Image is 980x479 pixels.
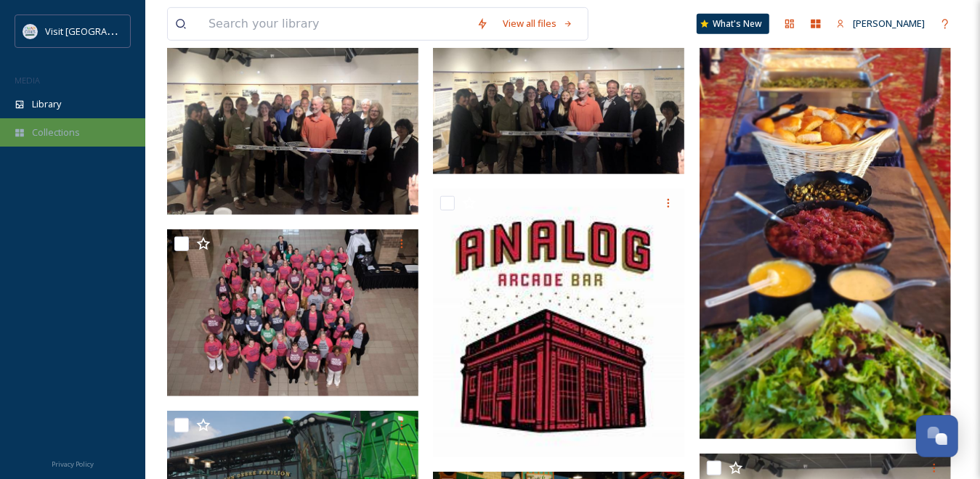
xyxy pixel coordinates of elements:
a: View all files [495,9,580,38]
span: Library [32,97,61,111]
span: MEDIA [15,75,40,86]
a: Privacy Policy [52,454,94,472]
img: IMG_9981.jpeg [433,24,684,174]
img: IMG_9983.jpeg [167,24,418,214]
a: What's New [697,14,769,34]
span: Collections [32,126,80,139]
span: Privacy Policy [52,459,94,469]
a: [PERSON_NAME] [829,9,932,38]
img: OIP.jpg [433,189,684,457]
input: Search your library [201,8,469,40]
img: DSCF3153.jpg [167,229,418,397]
button: Open Chat [916,415,958,457]
span: Visit [GEOGRAPHIC_DATA] [45,24,158,38]
img: QCCVB_VISIT_vert_logo_4c_tagline_122019.svg [23,24,38,38]
span: [PERSON_NAME] [853,17,925,30]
